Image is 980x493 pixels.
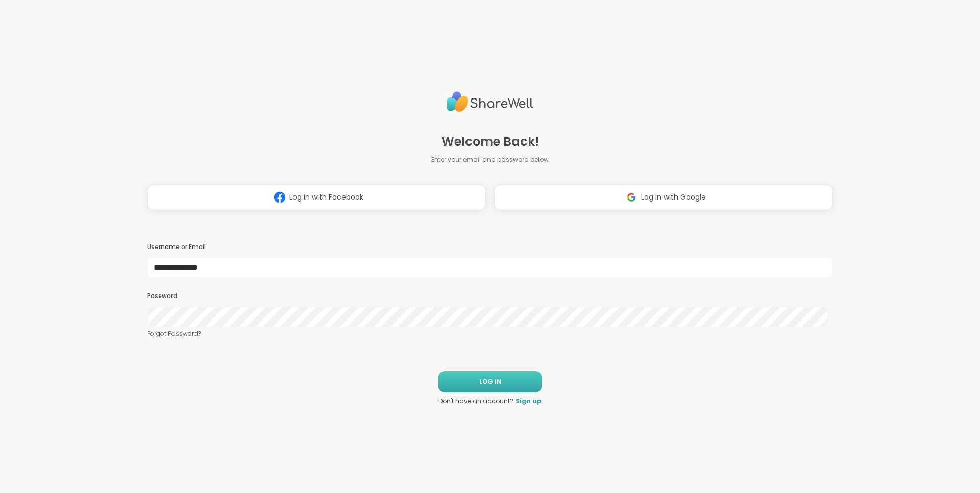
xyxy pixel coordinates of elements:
[479,377,501,386] span: LOG IN
[622,188,641,207] img: ShareWell Logomark
[442,133,539,151] span: Welcome Back!
[438,371,542,392] button: LOG IN
[147,329,833,338] a: Forgot Password?
[147,243,833,252] h3: Username or Email
[147,185,486,210] button: Log in with Facebook
[438,397,513,406] span: Don't have an account?
[431,155,549,164] span: Enter your email and password below
[447,87,533,116] img: ShareWell Logo
[147,292,833,301] h3: Password
[289,192,363,203] span: Log in with Facebook
[270,188,289,207] img: ShareWell Logomark
[494,185,833,210] button: Log in with Google
[641,192,706,203] span: Log in with Google
[516,397,542,406] a: Sign up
